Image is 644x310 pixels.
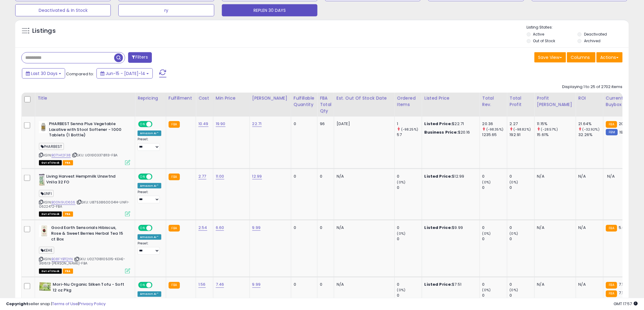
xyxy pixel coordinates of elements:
button: REPLEN 30 DAYS [222,4,317,16]
p: N/A [337,174,390,179]
span: ON [139,174,146,179]
img: 41omheeDhTL._SL40_.jpg [39,225,50,237]
div: 32.26% [579,132,603,138]
a: 22.71 [252,121,262,127]
span: 5.05 [619,225,627,230]
span: 7.18 [619,282,626,288]
a: 2.54 [198,225,207,231]
small: FBA [169,225,180,232]
div: Total Profit [510,95,532,108]
div: 15.61% [537,132,576,138]
small: (0%) [482,180,491,185]
span: Compared to: [66,71,94,77]
div: Amazon AI * [138,183,161,189]
span: PHARBEST [39,143,64,150]
small: (0%) [397,180,406,185]
small: FBA [606,291,617,297]
b: Business Price: [425,129,458,135]
div: Listed Price [425,95,477,101]
span: FBA [63,160,73,165]
span: OFF [152,226,161,231]
div: Amazon AI * [138,234,161,240]
span: ON [139,283,146,288]
span: Columns [571,54,590,60]
small: (-28.57%) [541,127,558,132]
div: ASIN: [39,121,130,165]
div: 0 [320,174,329,179]
div: 57 [397,132,422,138]
div: 0 [482,282,507,288]
label: Deactivated [584,32,607,37]
p: Listing States: [527,25,629,30]
small: (-98.82%) [514,127,531,132]
div: Repricing [138,95,163,101]
a: 12.99 [252,173,262,179]
span: 20.6 [619,121,627,127]
div: 2.27 [510,121,534,127]
p: N/A [337,282,390,288]
a: 19.90 [216,121,226,127]
span: 19.23 [619,129,629,135]
small: (0%) [510,288,518,293]
div: Cost [198,95,211,101]
div: Est. Out Of Stock Date [337,95,392,101]
div: Min Price [216,95,247,101]
button: Deactivated & In Stock [15,4,111,16]
b: Listed Price: [425,173,452,179]
div: 0 [294,225,313,230]
a: 2.77 [198,173,206,179]
b: Mori-Nu Organic Silken Tofu - Soft 12 oz Pkg [53,282,127,295]
div: 0 [482,225,507,230]
div: 20.36 [482,121,507,127]
b: PHARBEST Senna Plus Vegetable Laxative with Stool Softener - 1000 Tablets (1 Bottle) [49,121,123,140]
div: Total Rev. [482,95,505,108]
a: 11.00 [216,173,224,179]
b: Listed Price: [425,121,452,127]
div: Profit [PERSON_NAME] [537,95,573,108]
label: Out of Stock [533,38,555,43]
div: 1235.65 [482,132,507,138]
div: Preset: [138,190,161,204]
a: 1.56 [198,282,206,288]
b: Listed Price: [425,225,452,230]
img: 41uadcnxBrL._SL40_.jpg [39,282,51,291]
div: 0 [397,236,422,242]
span: ON [139,226,146,231]
small: (-32.92%) [583,127,600,132]
div: $9.99 [425,225,475,230]
div: 0 [397,174,422,179]
div: N/A [579,174,599,179]
div: N/A [537,225,571,230]
div: 0 [482,236,507,242]
div: 0 [320,282,329,288]
div: N/A [579,225,599,230]
div: 0 [397,282,422,288]
div: Fulfillable Quantity [294,95,315,108]
button: Actions [597,52,623,63]
small: (0%) [482,231,491,236]
div: 96 [320,121,329,127]
span: All listings that are currently out of stock and unavailable for purchase on Amazon [39,269,62,274]
strong: Copyright [6,301,28,307]
span: Jun-15 - [DATE]-14 [106,70,145,77]
a: 7.46 [216,282,224,288]
a: 9.99 [252,282,261,288]
span: N/A [607,173,615,179]
div: Preset: [138,241,161,255]
span: KEHE [39,247,54,254]
a: 10.49 [198,121,208,127]
small: (0%) [482,288,491,293]
img: 51oTUD1MvzL._SL40_.jpg [39,174,45,186]
label: Archived [584,38,600,43]
span: All listings that are currently out of stock and unavailable for purchase on Amazon [39,160,62,165]
button: Jun-15 - [DATE]-14 [96,68,153,79]
a: B08FYBTQYN [51,257,73,262]
div: 0 [482,174,507,179]
span: 2025-08-14 17:57 GMT [614,301,638,307]
div: $20.16 [425,130,475,135]
div: 0 [294,121,313,127]
small: FBM [606,129,618,135]
div: 0 [320,225,329,230]
img: 31TLQQKdorL._SL40_.jpg [39,121,47,133]
button: Save View [534,52,566,63]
